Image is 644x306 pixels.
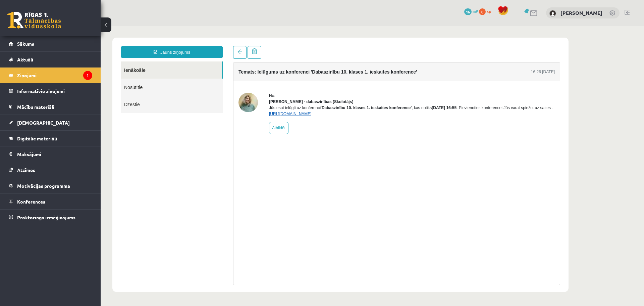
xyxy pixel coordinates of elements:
a: [URL][DOMAIN_NAME] [168,86,211,90]
a: Proktoringa izmēģinājums [9,210,92,225]
span: Motivācijas programma [17,183,70,189]
a: Aktuāli [9,52,92,67]
a: Digitālie materiāli [9,131,92,146]
span: Proktoringa izmēģinājums [17,214,75,220]
a: Ienākošie [20,36,121,53]
a: Maksājumi [9,146,92,162]
img: Sanita Baumane - dabaszinības [138,67,157,86]
legend: Ziņojumi [17,68,92,83]
span: mP [473,8,478,14]
i: 1 [83,71,92,80]
img: Matīss Magone [549,10,556,17]
b: [DATE] 16:55 [331,80,356,84]
span: Atzīmes [17,167,35,173]
a: Mācību materiāli [9,99,92,115]
legend: Informatīvie ziņojumi [17,83,92,99]
a: Ziņojumi1 [9,68,92,83]
span: xp [487,8,491,14]
a: Konferences [9,194,92,209]
span: Mācību materiāli [17,104,54,110]
div: Jūs esat ielūgti uz konferenci , kas notiks . Pievienoties konferencei Jūs varat spiežot uz saites - [168,79,454,91]
span: [DEMOGRAPHIC_DATA] [17,120,70,126]
div: 16:26 [DATE] [430,43,454,49]
span: Digitālie materiāli [17,135,57,141]
a: [PERSON_NAME] [560,9,602,16]
b: 'Dabaszinību 10. klases 1. ieskaites konference' [220,80,311,84]
span: Aktuāli [17,56,33,62]
a: Nosūtītie [20,53,122,70]
a: Dzēstie [20,70,122,87]
a: 16 mP [464,8,478,14]
a: Informatīvie ziņojumi [9,83,92,99]
span: 0 [479,8,486,15]
a: Sākums [9,36,92,51]
a: Atbildēt [168,96,188,108]
a: 0 xp [479,8,494,14]
strong: [PERSON_NAME] - dabaszinības (Skolotājs) [168,74,253,78]
a: Rīgas 1. Tālmācības vidusskola [7,12,61,29]
span: Sākums [17,41,34,47]
a: Motivācijas programma [9,178,92,193]
a: Atzīmes [9,162,92,178]
h4: Temats: Ielūgums uz konferenci 'Dabaszinību 10. klases 1. ieskaites konference' [138,43,316,49]
a: [DEMOGRAPHIC_DATA] [9,115,92,130]
a: Jauns ziņojums [20,20,122,32]
span: Konferences [17,199,45,205]
div: No: [168,67,454,73]
span: 16 [464,8,472,15]
legend: Maksājumi [17,146,92,162]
